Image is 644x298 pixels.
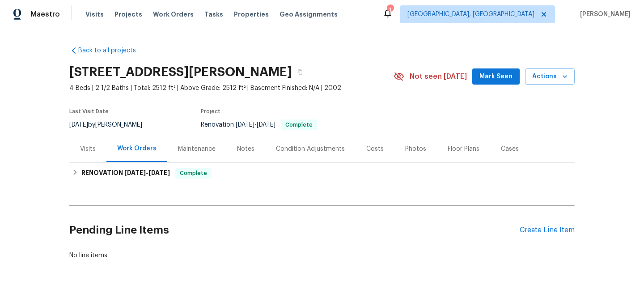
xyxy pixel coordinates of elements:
span: Work Orders [153,10,194,19]
span: 4 Beds | 2 1/2 Baths | Total: 2512 ft² | Above Grade: 2512 ft² | Basement Finished: N/A | 2002 [69,84,394,93]
span: [DATE] [124,170,146,176]
span: Not seen [DATE] [410,72,467,81]
span: [PERSON_NAME] [576,10,631,19]
h2: [STREET_ADDRESS][PERSON_NAME] [69,68,292,77]
div: No line items. [69,251,575,260]
span: Projects [114,10,142,19]
span: Complete [282,122,316,128]
span: [DATE] [148,170,170,176]
div: Notes [237,145,254,153]
div: Create Line Item [520,226,575,234]
span: [DATE] [69,122,88,128]
span: Geo Assignments [280,10,338,19]
span: [GEOGRAPHIC_DATA], [GEOGRAPHIC_DATA] [407,10,534,19]
span: Mark Seen [479,71,513,82]
button: Copy Address [292,64,308,80]
a: Back to all projects [69,46,155,55]
span: Properties [234,10,269,19]
span: [DATE] [236,122,254,128]
div: Visits [80,145,96,153]
div: 1 [387,5,393,14]
span: Last Visit Date [69,109,109,114]
span: Actions [532,71,568,82]
div: Work Orders [117,144,157,153]
div: RENOVATION [DATE]-[DATE]Complete [69,162,575,184]
h2: Pending Line Items [69,209,520,251]
h6: RENOVATION [81,168,170,179]
div: Floor Plans [448,145,479,153]
span: Project [201,109,220,114]
span: Complete [176,169,211,178]
span: [DATE] [257,122,275,128]
div: by [PERSON_NAME] [69,119,153,130]
div: Maintenance [178,145,216,153]
span: Visits [85,10,104,19]
span: - [236,122,275,128]
div: Cases [501,145,519,153]
button: Mark Seen [472,68,520,85]
span: Maestro [30,10,60,19]
span: Renovation [201,122,317,128]
button: Actions [525,68,575,85]
span: Tasks [204,11,223,17]
div: Costs [366,145,384,153]
div: Photos [405,145,426,153]
span: - [124,170,170,176]
div: Condition Adjustments [276,145,345,153]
